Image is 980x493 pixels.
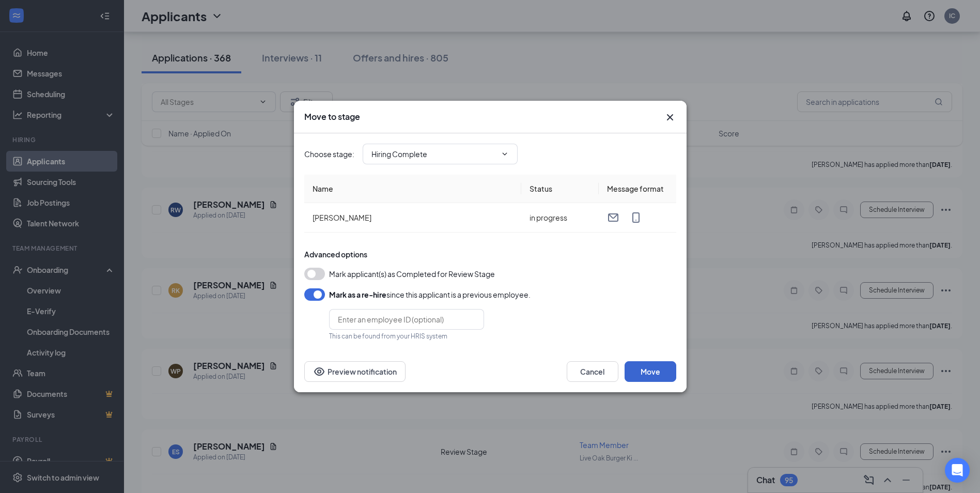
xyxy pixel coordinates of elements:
button: Cancel [567,361,618,382]
h3: Move to stage [304,111,360,122]
td: in progress [521,203,599,233]
th: Name [304,175,521,203]
button: Close [664,111,676,124]
button: Move [625,361,676,382]
div: Advanced options [304,249,676,259]
th: Message format [599,175,676,203]
input: Enter an employee ID (optional) [329,309,484,330]
svg: ChevronDown [501,150,509,158]
svg: Eye [313,365,325,378]
span: [PERSON_NAME] [313,213,371,222]
svg: Cross [664,111,676,124]
th: Status [521,175,599,203]
span: Mark applicant(s) as Completed for Review Stage [329,268,495,280]
svg: MobileSms [630,211,642,224]
div: since this applicant is a previous employee. [329,288,531,301]
div: This can be found from your HRIS system [329,332,484,341]
button: Preview notificationEye [304,361,406,382]
svg: Email [607,211,619,224]
span: Choose stage : [304,148,354,160]
b: Mark as a re-hire [329,290,386,299]
div: Open Intercom Messenger [945,458,970,483]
